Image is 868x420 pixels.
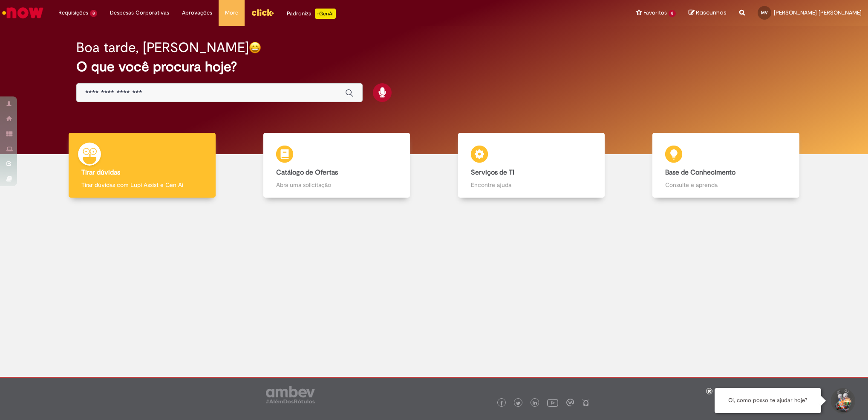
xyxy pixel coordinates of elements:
[251,6,274,19] img: click_logo_yellow_360x200.png
[547,397,558,408] img: logo_footer_youtube.png
[471,168,514,177] b: Serviços de TI
[76,40,249,55] h2: Boa tarde, [PERSON_NAME]
[45,133,239,198] a: Tirar dúvidas Tirar dúvidas com Lupi Assist e Gen Ai
[715,388,821,413] div: Oi, como posso te ajudar hoje?
[1,4,45,21] img: ServiceNow
[81,168,120,177] b: Tirar dúvidas
[266,386,315,403] img: logo_footer_ambev_rotulo_gray.png
[696,9,727,17] span: Rascunhos
[287,9,336,19] div: Padroniza
[225,9,238,17] span: More
[774,9,862,16] span: [PERSON_NAME] [PERSON_NAME]
[566,399,574,406] img: logo_footer_workplace.png
[629,133,823,198] a: Base de Conhecimento Consulte e aprenda
[276,168,338,177] b: Catálogo de Ofertas
[499,401,504,405] img: logo_footer_facebook.png
[665,181,786,189] p: Consulte e aprenda
[669,10,676,17] span: 8
[249,41,261,54] img: happy-face.png
[276,181,397,189] p: Abra uma solicitação
[471,181,592,189] p: Encontre ajuda
[830,388,855,414] button: Iniciar Conversa de Suporte
[665,168,735,177] b: Base de Conhecimento
[90,10,97,17] span: 8
[689,9,727,17] a: Rascunhos
[533,401,537,406] img: logo_footer_linkedin.png
[239,133,434,198] a: Catálogo de Ofertas Abra uma solicitação
[582,399,590,406] img: logo_footer_naosei.png
[182,9,212,17] span: Aprovações
[76,59,792,74] h2: O que você procura hoje?
[110,9,169,17] span: Despesas Corporativas
[516,401,520,405] img: logo_footer_twitter.png
[761,10,768,15] span: MV
[643,9,667,17] span: Favoritos
[315,9,336,19] p: +GenAi
[81,181,202,189] p: Tirar dúvidas com Lupi Assist e Gen Ai
[58,9,88,17] span: Requisições
[434,133,629,198] a: Serviços de TI Encontre ajuda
